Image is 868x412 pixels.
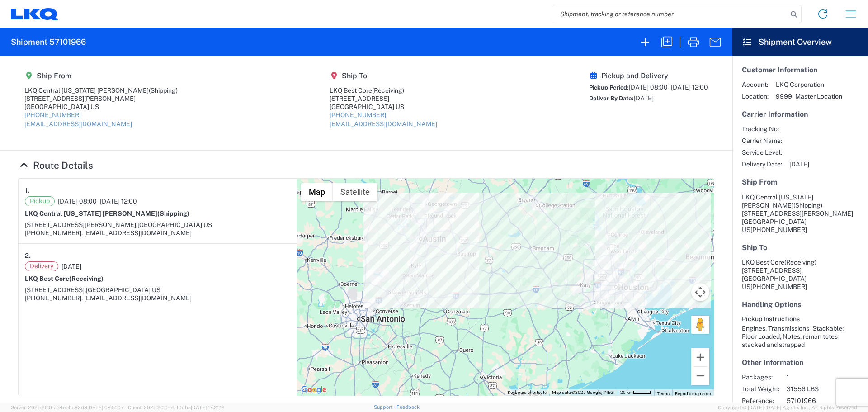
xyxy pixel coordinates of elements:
h5: Handling Options [742,300,859,309]
strong: 1. [25,185,29,196]
span: Packages: [742,373,779,381]
span: [DATE] 17:21:12 [191,405,225,410]
button: Show street map [301,183,333,201]
h5: Carrier Information [742,110,859,118]
strong: 2. [25,250,31,261]
address: [GEOGRAPHIC_DATA] US [742,258,859,291]
span: [DATE] [634,95,654,102]
span: Deliver By Date: [589,95,634,102]
span: Account: [742,81,769,89]
span: 9999 - Master Location [776,92,842,100]
div: [GEOGRAPHIC_DATA] US [24,103,178,111]
a: Support [374,404,396,410]
button: Keyboard shortcuts [508,389,547,396]
span: Pickup Period: [589,84,629,91]
span: 31556 LBS [787,385,864,393]
address: [GEOGRAPHIC_DATA] US [742,193,859,234]
h5: Ship From [742,178,859,186]
a: Report a map error [675,391,711,396]
div: [PHONE_NUMBER], [EMAIL_ADDRESS][DOMAIN_NAME] [25,229,290,237]
a: Feedback [396,404,420,410]
a: Hide Details [18,160,93,171]
h5: Other Information [742,358,859,367]
a: [EMAIL_ADDRESS][DOMAIN_NAME] [330,120,437,128]
span: (Shipping) [149,87,178,94]
span: 57101966 [787,397,864,405]
div: [STREET_ADDRESS][PERSON_NAME] [24,95,178,103]
span: (Shipping) [793,202,822,209]
span: [DATE] 08:00 - [DATE] 12:00 [629,84,708,91]
span: Tracking No: [742,125,782,133]
span: LKQ Central [US_STATE] [PERSON_NAME] [742,194,813,209]
button: Zoom in [691,348,709,366]
strong: LKQ Best Core [25,275,104,282]
span: [DATE] [789,160,809,168]
strong: LKQ Central [US_STATE] [PERSON_NAME] [25,210,189,217]
span: Carrier Name: [742,137,782,145]
span: LKQ Corporation [776,81,842,89]
h5: Ship From [24,71,178,80]
span: Service Level: [742,148,782,156]
span: Location: [742,92,769,100]
h6: Pickup Instructions [742,315,859,323]
span: Reference: [742,397,779,405]
h5: Pickup and Delivery [589,71,708,80]
div: Engines, Transmissions - Stackable; Floor Loaded; Notes: reman totes stacked and strapped [742,324,859,349]
span: Pickup [25,196,55,206]
span: (Receiving) [69,275,104,282]
span: [STREET_ADDRESS][PERSON_NAME], [25,221,137,228]
header: Shipment Overview [732,28,868,56]
div: [STREET_ADDRESS] [330,95,437,103]
img: Google [299,384,329,396]
div: LKQ Best Core [330,86,437,95]
h5: Customer Information [742,66,859,74]
span: 20 km [620,390,633,395]
span: (Shipping) [157,210,189,217]
span: 1 [787,373,864,381]
button: Show satellite imagery [333,183,377,201]
span: Copyright © [DATE]-[DATE] Agistix Inc., All Rights Reserved [718,403,857,412]
a: [EMAIL_ADDRESS][DOMAIN_NAME] [24,120,132,128]
a: [PHONE_NUMBER] [330,111,386,118]
button: Map Scale: 20 km per 37 pixels [618,389,654,396]
span: [STREET_ADDRESS], [25,286,86,294]
button: Map camera controls [691,283,709,301]
span: (Receiving) [784,259,816,266]
h5: Ship To [330,71,437,80]
span: [GEOGRAPHIC_DATA] US [86,286,160,294]
button: Drag Pegman onto the map to open Street View [691,316,709,334]
span: Total Weight: [742,385,779,393]
span: (Receiving) [372,87,404,94]
span: Delivery Date: [742,160,782,168]
span: Delivery [25,261,58,271]
div: [PHONE_NUMBER], [EMAIL_ADDRESS][DOMAIN_NAME] [25,294,290,302]
span: [DATE] 09:51:07 [87,405,124,410]
a: Terms [657,391,670,396]
span: Server: 2025.20.0-734e5bc92d9 [11,405,124,410]
a: Open this area in Google Maps (opens a new window) [299,384,329,396]
span: [GEOGRAPHIC_DATA] US [137,221,212,228]
span: LKQ Best Core [STREET_ADDRESS] [742,259,816,274]
span: [PHONE_NUMBER] [750,226,807,233]
span: [PHONE_NUMBER] [750,283,807,290]
h2: Shipment 57101966 [11,37,86,47]
span: Map data ©2025 Google, INEGI [552,390,615,395]
input: Shipment, tracking or reference number [553,5,788,23]
h5: Ship To [742,243,859,252]
span: [DATE] [61,262,81,270]
span: Client: 2025.20.0-e640dba [128,405,225,410]
a: [PHONE_NUMBER] [24,111,81,118]
span: [DATE] 08:00 - [DATE] 12:00 [58,197,137,205]
span: [STREET_ADDRESS][PERSON_NAME] [742,210,853,217]
div: [GEOGRAPHIC_DATA] US [330,103,437,111]
div: LKQ Central [US_STATE] [PERSON_NAME] [24,86,178,95]
button: Zoom out [691,367,709,385]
